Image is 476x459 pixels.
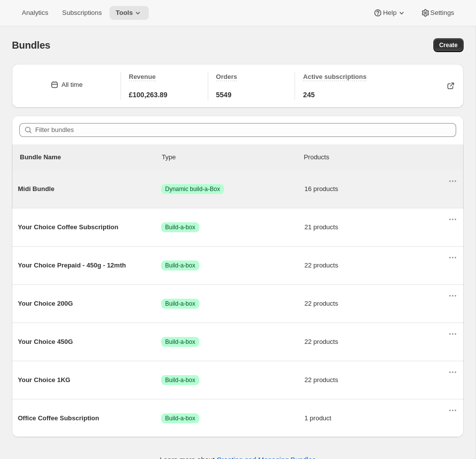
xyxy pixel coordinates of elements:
button: Actions for Office Coffee Subscription [446,403,460,417]
button: Create [433,38,464,52]
span: Settings [430,9,454,17]
p: Bundle Name [20,152,162,162]
button: Actions for Midi Bundle [446,174,460,188]
span: Your Choice 200G [18,299,161,309]
span: Your Choice Prepaid - 450g - 12mth [18,261,161,270]
span: Create [439,41,458,49]
span: Office Coffee Subscription [18,413,161,423]
span: Orders [216,73,238,80]
span: Bundles [12,40,51,51]
span: 22 products [304,375,448,385]
button: Help [367,6,412,20]
div: All time [61,80,83,90]
span: Your Choice Coffee Subscription [18,222,161,232]
button: Subscriptions [56,6,108,20]
span: Dynamic build-a-Box [165,185,220,193]
span: Your Choice 1KG [18,375,161,385]
span: Build-a-box [165,262,195,269]
input: Filter bundles [35,123,456,137]
div: Products [304,152,446,162]
span: 22 products [304,337,448,347]
div: Type [162,152,303,162]
button: Actions for Your Choice 450G [446,327,460,341]
span: Build-a-box [165,338,195,346]
span: Active subscriptions [303,73,366,80]
span: Analytics [22,9,48,17]
span: Your Choice 450G [18,337,161,347]
span: 22 products [304,261,448,270]
span: 22 products [304,299,448,309]
span: 1 product [304,413,448,423]
span: 5549 [216,90,232,100]
span: Build-a-box [165,376,195,384]
span: 16 products [304,184,448,194]
span: Build-a-box [165,223,195,231]
span: Subscriptions [62,9,102,17]
button: Tools [110,6,149,20]
button: Actions for Your Choice Prepaid - 450g - 12mth [446,251,460,264]
button: Settings [415,6,460,20]
span: Build-a-box [165,300,195,308]
span: 21 products [304,222,448,232]
span: Revenue [129,73,156,80]
span: £100,263.89 [129,90,168,100]
span: Help [383,9,396,17]
button: Actions for Your Choice 1KG [446,365,460,379]
button: Actions for Your Choice 200G [446,289,460,303]
button: Analytics [16,6,54,20]
button: Actions for Your Choice Coffee Subscription [446,212,460,226]
span: Midi Bundle [18,184,161,194]
span: 245 [303,90,314,100]
span: Tools [116,9,133,17]
span: Build-a-box [165,414,195,422]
